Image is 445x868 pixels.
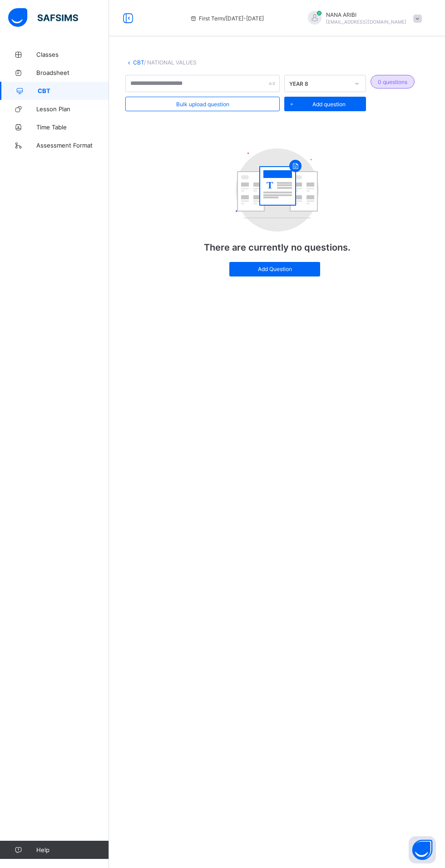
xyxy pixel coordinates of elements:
[36,846,109,853] span: Help
[409,836,436,863] button: Open asap
[176,101,229,108] span: Bulk upload question
[38,87,109,94] span: CBT
[8,8,78,27] img: safsims
[36,51,109,58] span: Classes
[36,123,109,131] span: Time Table
[36,142,109,149] span: Assessment Format
[36,69,109,76] span: Broadsheet
[326,19,406,25] span: [EMAIL_ADDRESS][DOMAIN_NAME]
[266,179,273,191] tspan: T
[36,105,109,113] span: Lesson Plan
[326,11,406,18] span: NANA ARIBI
[190,15,264,22] span: session/term information
[186,139,368,286] div: There are currently no questions.
[133,59,144,66] a: CBT
[312,101,346,108] span: Add question
[186,242,368,253] p: There are currently no questions.
[289,80,349,87] div: YEAR 8
[378,79,407,85] span: 0 questions
[144,59,197,66] span: / NATIONAL VALUES
[236,266,313,272] span: Add Question
[299,11,426,26] div: NANAARIBI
